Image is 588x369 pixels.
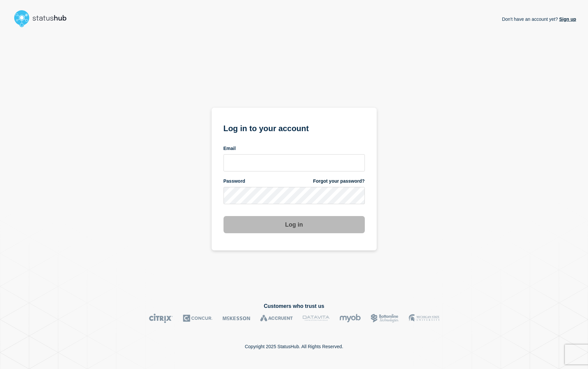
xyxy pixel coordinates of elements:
[224,154,365,171] input: email input
[224,178,245,184] span: Password
[409,314,439,323] img: MSU logo
[149,314,173,323] img: Citrix logo
[371,314,399,323] img: Bottomline logo
[224,145,236,152] span: Email
[558,17,576,22] a: Sign up
[223,314,250,323] img: McKesson logo
[224,122,365,134] h1: Log in to your account
[260,314,293,323] img: Accruent logo
[245,344,343,349] p: Copyright 2025 StatusHub. All Rights Reserved.
[183,314,213,323] img: Concur logo
[12,8,75,29] img: StatusHub logo
[303,314,329,323] img: DataVita logo
[224,187,365,204] input: password input
[12,303,576,309] h2: Customers who trust us
[502,11,576,27] p: Don't have an account yet?
[339,314,361,323] img: myob logo
[313,178,364,184] a: Forgot your password?
[224,216,365,233] button: Log in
